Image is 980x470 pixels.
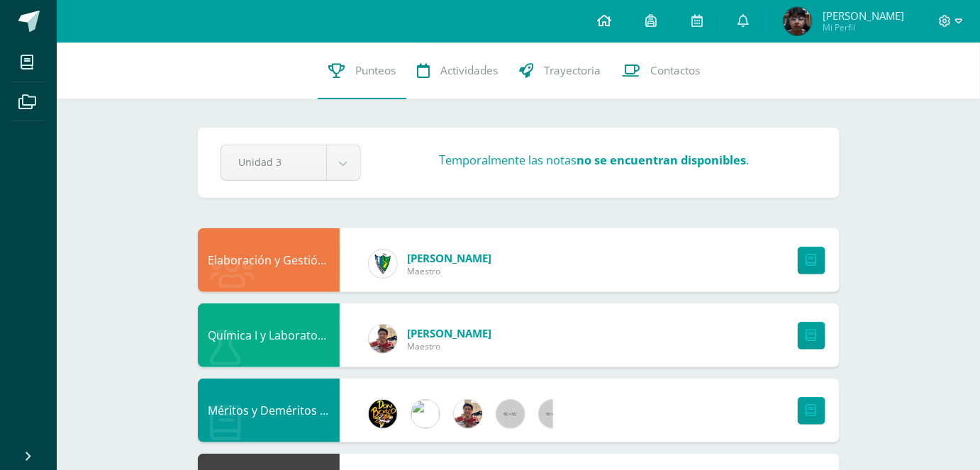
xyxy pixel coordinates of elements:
[369,250,397,278] img: 9f174a157161b4ddbe12118a61fed988.png
[408,265,492,277] span: Maestro
[239,145,308,179] span: Unidad 3
[198,303,340,367] div: Química I y Laboratorio
[408,251,492,265] span: [PERSON_NAME]
[784,7,812,35] img: a12cd7d015d8715c043ec03b48450893.png
[408,326,492,340] span: [PERSON_NAME]
[577,152,747,168] strong: no se encuentran disponibles
[198,228,340,292] div: Elaboración y Gestión de Proyectos
[411,400,440,428] img: 6dfd641176813817be49ede9ad67d1c4.png
[454,400,482,428] img: cb93aa548b99414539690fcffb7d5efd.png
[408,340,492,352] span: Maestro
[198,379,340,442] div: Méritos y Deméritos 4to. Bach. en CCLL. "E"
[496,400,525,428] img: 60x60
[823,9,904,23] span: [PERSON_NAME]
[369,325,397,353] img: cb93aa548b99414539690fcffb7d5efd.png
[369,400,397,428] img: eda3c0d1caa5ac1a520cf0290d7c6ae4.png
[318,43,406,99] a: Punteos
[539,400,567,428] img: 60x60
[508,43,611,99] a: Trayectoria
[823,21,904,33] span: Mi Perfil
[406,43,508,99] a: Actividades
[440,63,498,78] span: Actividades
[355,63,396,78] span: Punteos
[611,43,711,99] a: Contactos
[221,145,360,180] a: Unidad 3
[650,63,700,78] span: Contactos
[440,152,750,168] h3: Temporalmente las notas .
[544,63,601,78] span: Trayectoria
